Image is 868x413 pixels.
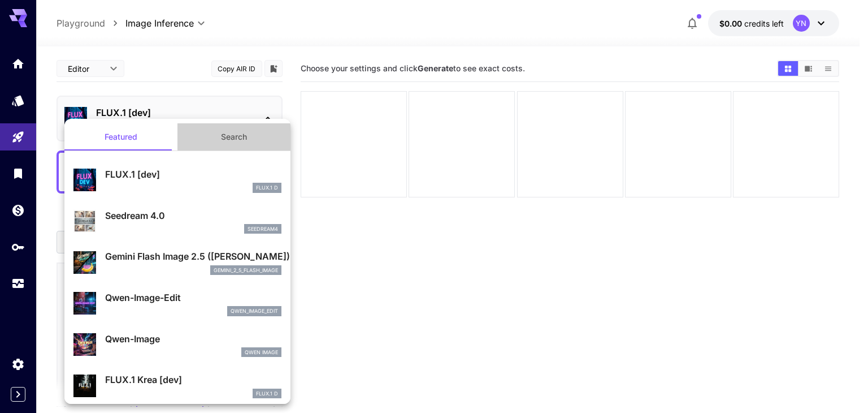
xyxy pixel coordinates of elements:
p: seedream4 [248,225,278,233]
div: FLUX.1 Krea [dev]FLUX.1 D [73,368,281,403]
div: Qwen-ImageQwen Image [73,328,281,362]
div: Gemini Flash Image 2.5 ([PERSON_NAME])gemini_2_5_flash_image [73,245,281,279]
p: FLUX.1 D [256,184,278,192]
button: Search [177,123,290,150]
p: gemini_2_5_flash_image [214,266,278,274]
p: Qwen-Image [105,332,281,346]
p: Seedream 4.0 [105,209,281,222]
p: Gemini Flash Image 2.5 ([PERSON_NAME]) [105,249,281,263]
button: Featured [64,123,177,150]
p: FLUX.1 D [256,390,278,398]
div: Qwen-Image-Editqwen_image_edit [73,286,281,321]
p: Qwen-Image-Edit [105,291,281,304]
div: Seedream 4.0seedream4 [73,204,281,239]
p: Qwen Image [245,349,278,356]
p: FLUX.1 [dev] [105,167,281,181]
p: qwen_image_edit [231,307,278,315]
div: FLUX.1 [dev]FLUX.1 D [73,163,281,197]
p: FLUX.1 Krea [dev] [105,373,281,386]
